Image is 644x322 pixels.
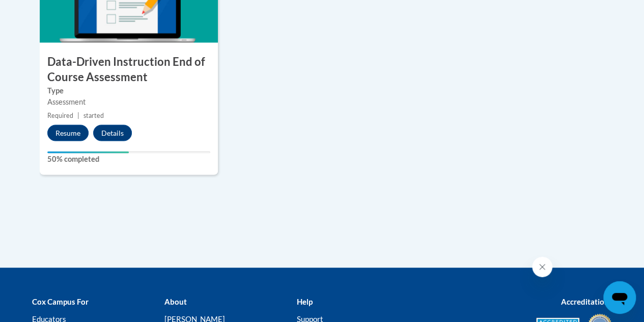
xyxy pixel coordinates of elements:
[603,281,636,314] iframe: Button to launch messaging window
[47,125,89,141] button: Resume
[164,296,186,306] b: About
[6,7,82,15] span: Hi. How can we help?
[83,111,104,119] span: started
[532,257,552,277] iframe: Close message
[77,111,79,119] span: |
[47,111,73,119] span: Required
[47,151,129,153] div: Your progress
[32,296,89,306] b: Cox Campus For
[40,54,218,85] h3: Data-Driven Instruction End of Course Assessment
[47,85,210,96] label: Type
[93,125,132,141] button: Details
[47,153,210,164] label: 50% completed
[296,296,312,306] b: Help
[47,96,210,107] div: Assessment
[561,296,612,306] b: Accreditations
